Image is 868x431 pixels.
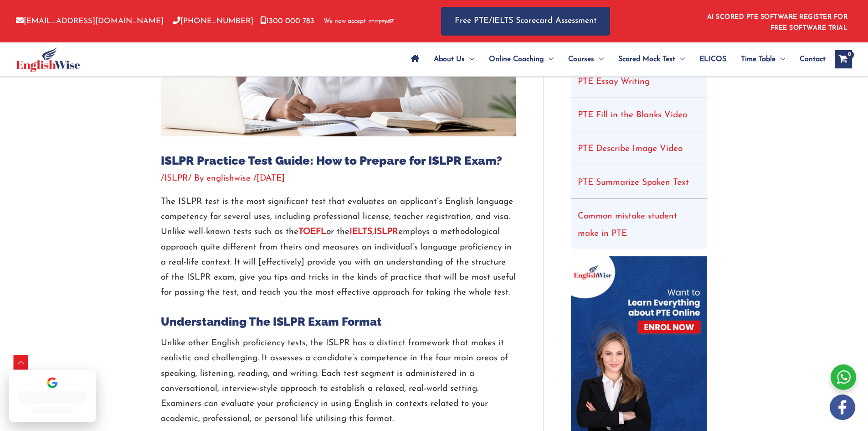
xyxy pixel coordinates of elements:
img: cropped-ew-logo [16,47,80,72]
a: Time TableMenu Toggle [734,43,792,75]
a: Common mistake student make in PTE [578,212,677,238]
span: Menu Toggle [675,43,685,75]
a: Contact [792,43,826,75]
a: CoursesMenu Toggle [561,43,611,75]
a: Scored Mock TestMenu Toggle [611,43,692,75]
a: IELTS [349,228,372,236]
span: About Us [434,43,465,75]
h1: ISLPR Practice Test Guide: How to Prepare for ISLPR Exam? [161,154,516,168]
span: Menu Toggle [776,43,785,75]
a: [EMAIL_ADDRESS][DOMAIN_NAME] [16,17,164,25]
a: AI SCORED PTE SOFTWARE REGISTER FOR FREE SOFTWARE TRIAL [707,14,848,31]
a: About UsMenu Toggle [426,43,482,75]
span: Courses [568,43,594,75]
a: PTE Describe Image Video [578,145,683,153]
span: Menu Toggle [594,43,604,75]
span: Online Coaching [489,43,544,75]
span: englishwise [206,174,251,183]
a: PTE Essay Writing [578,78,650,86]
span: Menu Toggle [544,43,554,75]
p: The ISLPR test is the most significant test that evaluates an applicant’s English language compet... [161,194,516,301]
img: Afterpay-Logo [369,19,394,24]
a: View Shopping Cart, empty [835,50,852,68]
span: Scored Mock Test [618,43,675,75]
span: Time Table [741,43,776,75]
div: / / By / [161,172,516,185]
span: Menu Toggle [465,43,474,75]
a: ISLPR [164,174,188,183]
img: white-facebook.png [830,395,855,420]
a: TOEFL [298,228,326,236]
a: Free PTE/IELTS Scorecard Assessment [441,7,610,36]
a: 1300 000 783 [260,17,314,25]
a: [PHONE_NUMBER] [173,17,253,25]
a: englishwise [206,174,253,183]
span: Contact [800,43,826,75]
nav: Site Navigation: Main Menu [404,43,826,75]
p: Unlike other English proficiency tests, the ISLPR has a distinct framework that makes it realisti... [161,336,516,427]
span: [DATE] [257,174,285,183]
h2: Understanding The ISLPR Exam Format [161,314,516,329]
span: We now accept [324,17,366,26]
a: PTE Fill in the Blanks Video [578,111,687,119]
a: Online CoachingMenu Toggle [482,43,561,75]
aside: Header Widget 1 [702,6,852,36]
a: PTE Summarize Spoken Text [578,178,689,187]
span: ELICOS [699,43,726,75]
a: ELICOS [692,43,734,75]
a: ISLPR [374,228,398,236]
